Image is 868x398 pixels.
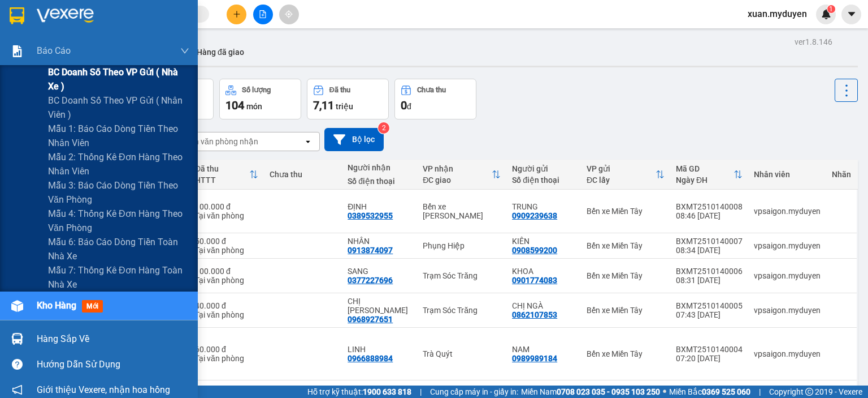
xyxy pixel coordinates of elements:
button: aim [279,5,299,24]
div: Chọn văn phòng nhận [180,136,258,147]
span: Hỗ trợ kỹ thuật: [307,386,411,398]
div: Đã thu [195,164,249,173]
span: Miền Nam [521,386,660,398]
span: mới [82,300,103,313]
div: BXMT2510140006 [676,267,743,276]
span: Mẫu 6: Báo cáo dòng tiền toàn nhà xe [48,235,189,263]
div: 07:20 [DATE] [676,354,743,363]
span: | [420,386,422,398]
span: Báo cáo [37,44,71,58]
span: BC doanh số theo VP gửi ( nhân viên ) [48,93,189,122]
button: caret-down [841,5,861,24]
span: triệu [336,102,353,111]
span: Mẫu 2: Thống kê đơn hàng theo nhân viên [48,150,189,178]
div: BXMT2510140008 [676,202,743,211]
div: Số điện thoại [512,176,575,185]
span: question-circle [12,359,23,370]
sup: 1 [827,5,835,13]
div: BXMT2510140004 [676,345,743,354]
div: Đã thu [329,86,350,94]
div: 08:46 [DATE] [676,211,743,220]
div: Bến xe Miền Tây [587,349,665,358]
div: VP nhận [423,164,492,173]
div: Nhân viên [754,170,821,179]
img: icon-new-feature [821,9,831,19]
span: Mẫu 7: Thống kê đơn hàng toàn nhà xe [48,263,189,292]
div: ĐC lấy [587,176,656,185]
div: vpsaigon.myduyen [754,241,821,250]
div: 60.000 đ [195,345,258,354]
span: caret-down [847,9,857,19]
span: | [759,386,761,398]
div: Bến xe Miền Tây [587,271,665,280]
div: Trạm Sóc Trăng [423,271,501,280]
span: Giới thiệu Vexere, nhận hoa hồng [37,383,170,397]
div: Chưa thu [417,86,446,94]
span: down [180,46,189,55]
span: 0 [401,99,407,112]
div: 0908599200 [512,246,557,255]
div: Bến xe Miền Tây [587,207,665,216]
div: 0901774083 [512,276,557,285]
span: plus [233,10,241,18]
span: BC doanh số theo VP gửi ( nhà xe ) [48,65,189,93]
div: HTTT [195,176,249,185]
th: Toggle SortBy [670,160,748,190]
div: Trạm Sóc Trăng [423,306,501,315]
span: aim [285,10,293,18]
span: Mẫu 4: Thống kê đơn hàng theo văn phòng [48,207,189,235]
span: Mẫu 1: Báo cáo dòng tiền theo nhân viên [48,122,189,150]
span: đ [407,102,411,111]
button: Bộ lọc [324,128,384,151]
div: Trà Quýt [423,349,501,358]
div: 0862107853 [512,310,557,319]
div: 0966888984 [348,354,393,363]
div: ĐỊNH [348,202,411,211]
div: vpsaigon.myduyen [754,207,821,216]
img: warehouse-icon [11,300,23,312]
button: Đã thu7,11 triệu [307,79,389,119]
div: NHÂN [348,237,411,246]
div: Bến xe Miền Tây [587,241,665,250]
div: BXMT2510140005 [676,301,743,310]
div: 0909239638 [512,211,557,220]
strong: 0369 525 060 [702,387,750,396]
div: Nhãn [832,170,851,179]
div: KIÊN [512,237,575,246]
div: 08:34 [DATE] [676,246,743,255]
strong: 0708 023 035 - 0935 103 250 [557,387,660,396]
span: xuan.myduyen [739,7,816,21]
span: ⚪️ [663,390,666,394]
div: Người nhận [348,163,411,172]
div: CHỊ LINH [348,297,411,315]
div: TRUNG [512,202,575,211]
div: VP gửi [587,164,656,173]
span: Mẫu 3: Báo cáo dòng tiền theo văn phòng [48,178,189,207]
div: vpsaigon.myduyen [754,349,821,358]
th: Toggle SortBy [581,160,670,190]
div: 0913874097 [348,246,393,255]
div: 0968927651 [348,315,393,324]
div: Số lượng [242,86,271,94]
button: Hàng đã giao [188,38,253,66]
span: Miền Bắc [669,386,750,398]
div: 0389532955 [348,211,393,220]
div: Người gửi [512,164,575,173]
button: plus [227,5,246,24]
div: Bến xe [PERSON_NAME] [423,202,501,220]
div: LINH [348,345,411,354]
div: 0377227696 [348,276,393,285]
div: Tại văn phòng [195,310,258,319]
span: file-add [259,10,267,18]
div: NAM [512,345,575,354]
sup: 2 [378,122,389,134]
div: Tại văn phòng [195,246,258,255]
div: 40.000 đ [195,301,258,310]
span: 104 [225,99,244,112]
div: Hàng sắp về [37,331,189,348]
span: Cung cấp máy in - giấy in: [430,386,518,398]
div: Chưa thu [270,170,336,179]
th: Toggle SortBy [417,160,506,190]
div: 0989989184 [512,354,557,363]
div: Mã GD [676,164,734,173]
